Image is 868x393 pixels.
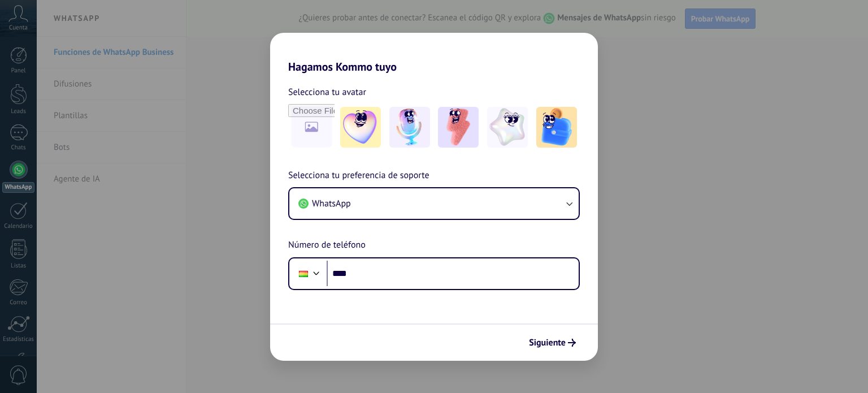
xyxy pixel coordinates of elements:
[438,107,479,148] img: -3.jpeg
[288,238,366,253] span: Número de teléfono
[270,33,598,74] h2: Hagamos Kommo tuyo
[487,107,528,148] img: -4.jpeg
[536,107,577,148] img: -5.jpeg
[288,85,366,100] span: Selecciona tu avatar
[312,198,351,209] span: WhatsApp
[293,262,314,286] div: Bolivia: + 591
[524,333,581,352] button: Siguiente
[288,169,429,183] span: Selecciona tu preferencia de soporte
[529,339,566,347] span: Siguiente
[289,188,579,219] button: WhatsApp
[389,107,430,148] img: -2.jpeg
[340,107,381,148] img: -1.jpeg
